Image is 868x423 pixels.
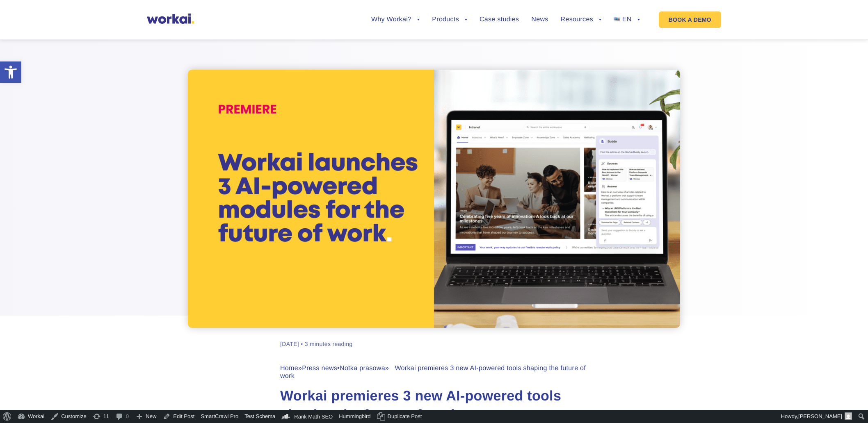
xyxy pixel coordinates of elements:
[388,410,422,423] span: Duplicate Post
[160,410,198,423] a: Edit Post
[146,410,156,423] span: New
[614,16,640,23] a: EN
[280,340,352,348] div: [DATE] • 3 minutes reading
[336,410,374,423] a: Hummingbird
[371,16,420,23] a: Why Workai?
[659,11,721,28] a: BOOK A DEMO
[561,16,601,23] a: Resources
[302,365,337,372] a: Press news
[242,410,279,423] a: Test Schema
[198,410,242,423] a: SmartCrawl Pro
[126,410,129,423] span: 0
[279,410,336,423] a: Rank Math Dashboard
[798,413,842,419] span: [PERSON_NAME]
[432,16,467,23] a: Products
[103,410,109,423] span: 11
[340,365,385,372] a: Notka prasowa
[280,364,588,380] div: » • » Workai premieres 3 new AI-powered tools shaping the future of work
[48,410,89,423] a: Customize
[622,16,632,23] span: EN
[778,410,855,423] a: Howdy,
[480,16,519,23] a: Case studies
[14,410,48,423] a: Workai
[280,365,298,372] a: Home
[294,414,333,420] span: Rank Math SEO
[531,16,548,23] a: News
